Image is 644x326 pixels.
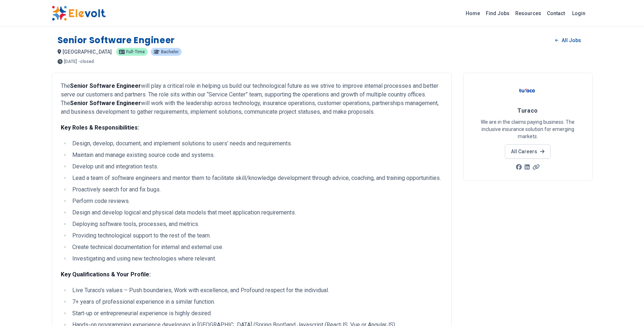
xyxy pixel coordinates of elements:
[70,298,443,306] li: 7+ years of professional experience in a similar function.
[472,118,584,140] p: We are in the claims paying business. The inclusive insurance solution for emerging markets.
[70,309,443,318] li: Start-up or entrepreneurial experience is highly desired.
[70,139,443,148] li: Design, develop, document, and implement solutions to users’ needs and requirements.
[70,151,443,159] li: Maintain and manage existing source code and systems.
[126,50,145,54] span: Full-time
[70,82,141,89] strong: Senior Software Engineer
[64,59,77,64] span: [DATE]
[544,8,568,19] a: Contact
[70,254,443,263] li: Investigating and using new technologies where relevant.
[61,82,443,116] p: The will play a critical role in helping us build our technological future as we strive to improv...
[70,231,443,240] li: Providing technological support to the rest of the team.
[70,174,443,182] li: Lead a team of software engineers and mentor them to facilitate skill/knowledge development throu...
[505,144,551,159] a: All Careers
[568,6,590,21] a: Login
[61,124,139,131] strong: Key Roles & Responsibilities:
[549,35,586,46] a: All Jobs
[463,8,483,19] a: Home
[161,50,179,54] span: Bachelor
[78,59,94,64] p: - closed
[483,8,512,19] a: Find Jobs
[517,107,538,114] span: Turaco
[512,8,544,19] a: Resources
[70,243,443,252] li: Create technical documentation for internal and external use.
[70,220,443,228] li: Deploying software tools, processes, and metrics.
[61,271,151,278] strong: Key Qualifications & Your Profile:
[70,162,443,171] li: Develop unit and integration tests.
[58,35,175,46] h1: Senior Software Engineer
[70,208,443,217] li: Design and develop logical and physical data models that meet application requirements.
[70,197,443,205] li: Perform code reviews.
[52,6,106,21] img: Elevolt
[70,185,443,194] li: Proactively search for and fix bugs.
[63,49,112,55] span: [GEOGRAPHIC_DATA]
[519,82,537,100] img: Turaco
[70,100,141,107] strong: Senior Software Engineer
[70,286,443,295] li: Live Turaco’s values – Push boundaries, Work with excellence, and Profound respect for the indivi...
